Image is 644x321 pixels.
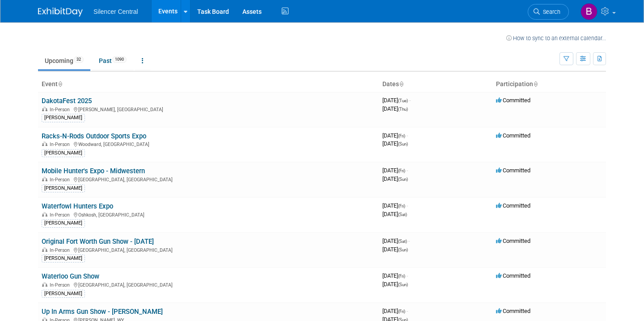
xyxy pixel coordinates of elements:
span: [DATE] [382,308,408,314]
div: [PERSON_NAME], [GEOGRAPHIC_DATA] [42,105,375,113]
a: Search [528,4,569,20]
span: In-Person [50,107,72,113]
span: - [409,97,411,104]
span: (Sun) [398,177,408,182]
span: Committed [496,272,530,279]
span: [DATE] [382,246,408,253]
img: In-Person Event [42,282,47,287]
div: Oshkosh, [GEOGRAPHIC_DATA] [42,211,375,218]
span: In-Person [50,142,72,147]
span: (Fri) [398,204,405,208]
a: Sort by Participation Type [533,80,538,88]
a: How to sync to an external calendar... [506,35,606,42]
span: Committed [496,238,530,244]
span: (Tue) [398,98,408,103]
th: Event [38,77,379,92]
span: (Sun) [398,247,408,252]
span: In-Person [50,247,72,253]
span: [DATE] [382,167,408,174]
span: In-Person [50,177,72,183]
span: (Sun) [398,282,408,287]
span: - [408,238,410,244]
span: [DATE] [382,132,408,139]
span: Silencer Central [93,8,138,15]
a: Mobile Hunter's Expo - Midwestern [42,167,145,175]
div: [PERSON_NAME] [42,254,85,263]
span: (Sat) [398,212,407,217]
a: Upcoming32 [38,52,90,69]
span: - [407,132,408,139]
span: (Fri) [398,168,405,173]
img: In-Person Event [42,247,47,252]
a: Up In Arms Gun Show - [PERSON_NAME] [42,308,163,316]
span: [DATE] [382,238,410,244]
span: [DATE] [382,140,408,147]
span: [DATE] [382,175,408,182]
span: 32 [74,56,84,63]
a: Past1090 [92,52,133,69]
span: 1090 [112,56,127,63]
span: Committed [496,97,530,104]
span: - [407,167,408,174]
div: [PERSON_NAME] [42,184,85,192]
a: Racks-N-Rods Outdoor Sports Expo [42,132,146,140]
span: [DATE] [382,272,408,279]
a: Sort by Start Date [399,80,403,88]
span: Search [540,8,560,15]
img: In-Person Event [42,142,47,146]
span: In-Person [50,282,72,288]
span: - [407,272,408,279]
span: Committed [496,167,530,174]
img: In-Person Event [42,212,47,217]
span: [DATE] [382,105,408,112]
span: [DATE] [382,97,411,104]
a: DakotaFest 2025 [42,97,92,105]
div: Woodward, [GEOGRAPHIC_DATA] [42,140,375,147]
span: [DATE] [382,202,408,209]
img: Braden Hougaard [580,3,597,20]
img: In-Person Event [42,177,47,181]
span: (Fri) [398,309,405,314]
span: - [407,202,408,209]
th: Participation [492,77,606,92]
div: [GEOGRAPHIC_DATA], [GEOGRAPHIC_DATA] [42,281,375,288]
a: Original Fort Worth Gun Show - [DATE] [42,238,154,246]
span: Committed [496,202,530,209]
div: [PERSON_NAME] [42,149,85,157]
span: (Sun) [398,142,408,146]
th: Dates [379,77,492,92]
span: (Sat) [398,239,407,244]
span: Committed [496,308,530,314]
span: In-Person [50,212,72,218]
div: [GEOGRAPHIC_DATA], [GEOGRAPHIC_DATA] [42,246,375,253]
a: Sort by Event Name [58,80,62,88]
span: (Thu) [398,107,408,112]
div: [GEOGRAPHIC_DATA], [GEOGRAPHIC_DATA] [42,175,375,183]
a: Waterloo Gun Show [42,272,99,280]
img: In-Person Event [42,107,47,111]
a: Waterfowl Hunters Expo [42,202,113,210]
span: Committed [496,132,530,139]
span: [DATE] [382,211,407,217]
div: [PERSON_NAME] [42,219,85,227]
img: ExhibitDay [38,8,83,17]
span: (Fri) [398,274,405,279]
span: (Fri) [398,133,405,138]
span: [DATE] [382,281,408,288]
span: - [407,308,408,314]
div: [PERSON_NAME] [42,114,85,122]
div: [PERSON_NAME] [42,290,85,298]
